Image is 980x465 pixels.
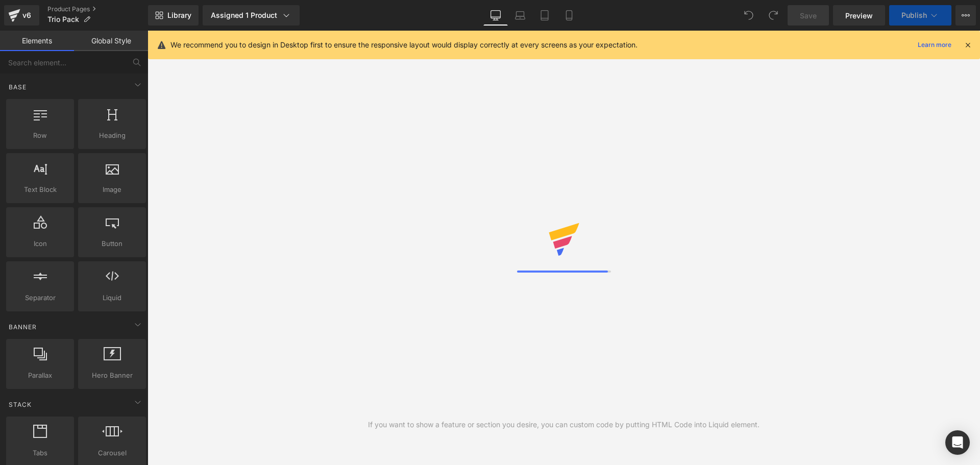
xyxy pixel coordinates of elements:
a: Tablet [532,5,557,26]
span: Hero Banner [81,370,143,381]
div: v6 [20,9,33,22]
span: Button [81,238,143,249]
a: New Library [148,5,199,26]
button: More [955,5,976,26]
p: We recommend you to design in Desktop first to ensure the responsive layout would display correct... [170,39,638,51]
a: Learn more [914,39,955,51]
span: Separator [9,292,71,303]
span: Image [81,184,143,195]
span: Parallax [9,370,71,381]
span: Text Block [9,184,71,195]
a: Preview [833,5,885,26]
span: Stack [8,400,33,409]
span: Icon [9,238,71,249]
span: Publish [901,11,927,19]
div: Assigned 1 Product [211,10,291,20]
button: Undo [739,5,759,26]
span: Banner [8,322,38,332]
span: Tabs [9,448,71,458]
span: Trio Pack [47,15,79,23]
a: Mobile [557,5,581,26]
a: Desktop [483,5,508,26]
span: Library [167,11,191,20]
div: If you want to show a feature or section you desire, you can custom code by putting HTML Code int... [368,419,759,430]
span: Save [800,10,817,21]
span: Heading [81,130,143,141]
span: Preview [845,10,873,21]
span: Carousel [81,448,143,458]
a: Global Style [74,31,148,51]
a: Laptop [508,5,532,26]
button: Publish [889,5,951,26]
span: Liquid [81,292,143,303]
a: v6 [4,5,39,26]
span: Base [8,82,28,92]
span: Row [9,130,71,141]
div: Open Intercom Messenger [945,430,970,455]
a: Product Pages [47,5,148,13]
button: Redo [763,5,783,26]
